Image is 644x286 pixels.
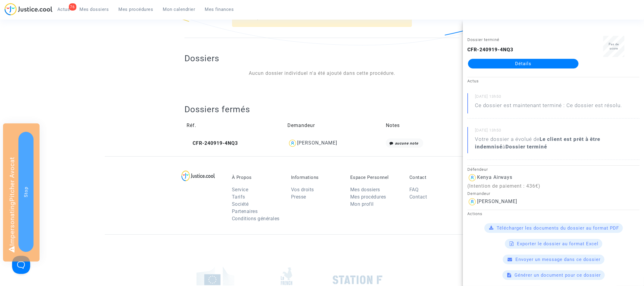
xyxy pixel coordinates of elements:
a: Détails [468,59,578,68]
small: Actus [467,79,479,83]
small: Demandeur [467,191,490,196]
a: Conditions générales [232,216,280,221]
b: CFR-240919-4NQ3 [467,47,513,52]
div: Kenya Airways [477,174,512,180]
div: [PERSON_NAME] [477,199,517,204]
button: Stop [18,132,34,252]
p: Ce dossier est maintenant terminé : Ce dossier est résolu. [475,102,622,112]
a: Service [232,187,248,192]
p: À Propos [232,175,282,180]
div: Impersonating [3,123,40,262]
img: stationf.png [333,275,383,284]
span: Envoyer un message dans ce dossier [516,257,601,262]
a: Tarifs [232,194,245,200]
small: [DATE] 13h50 [475,128,639,135]
img: icon-user.svg [467,197,477,207]
span: Stop [23,186,29,197]
span: CFR-240919-4NQ3 [187,140,238,146]
span: Mon calendrier [163,7,195,12]
a: FAQ [409,187,419,192]
td: Notes [384,115,460,136]
span: Générer un document pour ce dossier [515,272,601,278]
span: Mes dossiers [80,7,109,12]
a: Mes procédures [350,194,386,200]
a: Mes dossiers [75,5,114,14]
small: Dossier terminé [467,37,499,42]
h2: Dossiers fermés [184,104,250,115]
img: icon-user.svg [467,173,477,183]
a: Mon calendrier [158,5,200,14]
small: Défendeur [467,167,488,172]
span: Exporter le dossier au format Excel [517,241,599,246]
a: Mes procédures [114,5,158,14]
a: Contact [409,194,427,200]
img: icon-user.svg [288,138,297,148]
span: Mes finances [205,7,234,12]
span: Télécharger les documents du dossier au format PDF [497,225,619,231]
img: jc-logo.svg [5,3,53,15]
div: Aucun dossier individuel n'a été ajouté dans cette procédure. [191,70,453,77]
td: Demandeur [286,115,384,136]
img: logo-lg.svg [181,170,215,181]
div: 76 [69,3,76,11]
i: aucune note [395,141,418,145]
a: Mes dossiers [350,187,380,192]
span: Mes procédures [119,7,153,12]
iframe: Help Scout Beacon - Open [12,256,30,274]
p: Espace Personnel [350,175,400,180]
span: Actus [57,7,70,12]
div: Votre dossier a évolué de à [475,135,639,151]
div: [PERSON_NAME] [297,140,338,146]
a: Partenaires [232,208,258,214]
a: Mon profil [350,201,374,207]
a: 76Actus [53,5,75,14]
a: Société [232,201,249,207]
td: Réf. [184,115,286,136]
small: Actions [467,211,482,216]
a: Mes finances [200,5,239,14]
span: Pas de score [609,43,619,50]
p: Informations [291,175,341,180]
p: Contact [409,175,460,180]
a: Vos droits [291,187,314,192]
small: [DATE] 13h50 [475,94,639,102]
span: (Intention de paiement : 436€) [467,183,540,189]
h2: Dossiers [184,53,219,64]
a: Presse [291,194,306,200]
b: Dossier terminé [505,144,547,150]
